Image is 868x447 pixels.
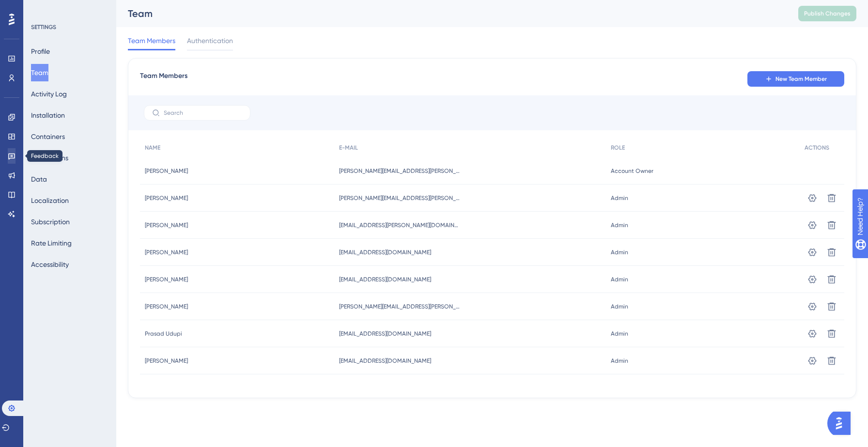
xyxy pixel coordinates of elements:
span: Team Members [140,70,187,88]
span: NAME [145,144,160,152]
span: Need Help? [23,2,61,14]
span: New Team Member [775,75,827,83]
iframe: UserGuiding AI Assistant Launcher [827,409,856,438]
button: Data [31,170,47,188]
span: Team Members [128,35,175,46]
button: New Team Member [747,71,844,87]
span: [PERSON_NAME] [145,357,188,365]
div: SETTINGS [31,23,109,31]
span: [PERSON_NAME] [145,194,188,202]
span: Admin [611,248,628,256]
span: [EMAIL_ADDRESS][DOMAIN_NAME] [339,357,431,365]
span: Admin [611,303,628,310]
span: [PERSON_NAME][EMAIL_ADDRESS][PERSON_NAME][DOMAIN_NAME] [339,167,460,175]
button: Containers [31,128,65,145]
button: Subscription [31,213,70,231]
span: [EMAIL_ADDRESS][DOMAIN_NAME] [339,330,431,338]
span: ACTIONS [805,144,829,152]
span: Admin [611,357,628,365]
span: [PERSON_NAME][EMAIL_ADDRESS][PERSON_NAME][DOMAIN_NAME] [339,194,460,202]
span: Admin [611,221,628,229]
span: [PERSON_NAME] [145,221,188,229]
input: Search [164,109,242,116]
span: [PERSON_NAME] [145,167,188,175]
span: Admin [611,276,628,283]
button: Integrations [31,149,68,167]
button: Accessibility [31,256,69,273]
span: Authentication [187,35,233,46]
span: [EMAIL_ADDRESS][PERSON_NAME][DOMAIN_NAME] [339,221,460,229]
span: Publish Changes [804,10,851,17]
span: [PERSON_NAME][EMAIL_ADDRESS][PERSON_NAME][DOMAIN_NAME] [339,303,460,310]
button: Team [31,64,48,81]
button: Localization [31,192,69,209]
span: E-MAIL [339,144,358,152]
button: Profile [31,43,50,60]
span: [PERSON_NAME] [145,303,188,310]
button: Installation [31,107,65,124]
span: [EMAIL_ADDRESS][DOMAIN_NAME] [339,248,431,256]
button: Publish Changes [798,6,856,21]
span: [PERSON_NAME] [145,248,188,256]
div: Team [128,7,774,20]
span: ROLE [611,144,625,152]
span: Admin [611,194,628,202]
button: Rate Limiting [31,234,72,252]
span: [EMAIL_ADDRESS][DOMAIN_NAME] [339,276,431,283]
span: Admin [611,330,628,338]
span: Account Owner [611,167,653,175]
button: Activity Log [31,85,67,103]
span: [PERSON_NAME] [145,276,188,283]
span: Prasad Udupi [145,330,182,338]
